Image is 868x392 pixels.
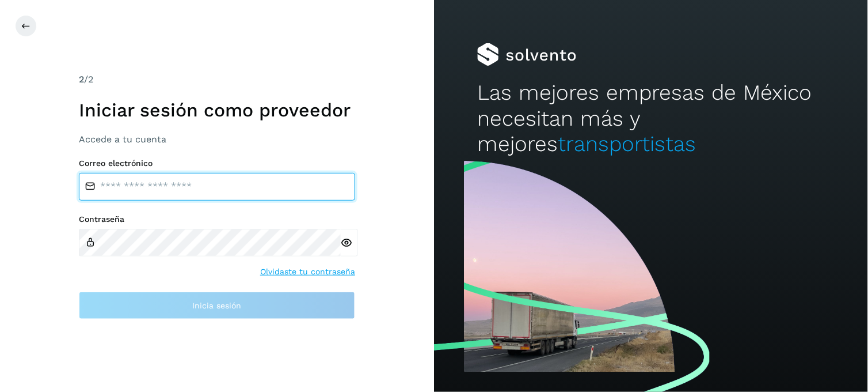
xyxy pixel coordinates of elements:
[260,266,355,278] a: Olvidaste tu contraseña
[79,74,84,85] span: 2
[477,80,824,157] h2: Las mejores empresas de México necesitan más y mejores
[79,99,355,121] h1: Iniciar sesión como proveedor
[79,214,355,224] label: Contraseña
[79,159,355,168] label: Correo electrónico
[79,134,355,145] h3: Accede a tu cuenta
[79,73,355,86] div: /2
[79,292,355,319] button: Inicia sesión
[558,131,696,156] span: transportistas
[193,301,242,310] span: Inicia sesión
